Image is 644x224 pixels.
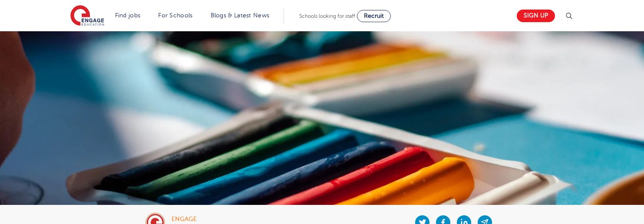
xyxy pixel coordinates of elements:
[115,12,141,19] a: Find jobs
[299,13,355,19] span: Schools looking for staff
[70,5,104,27] img: Engage Education
[172,216,238,222] div: engage
[517,10,555,22] a: Sign up
[158,12,192,19] a: For Schools
[364,13,384,19] span: Recruit
[211,12,270,19] a: Blogs & Latest News
[357,10,391,22] a: Recruit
